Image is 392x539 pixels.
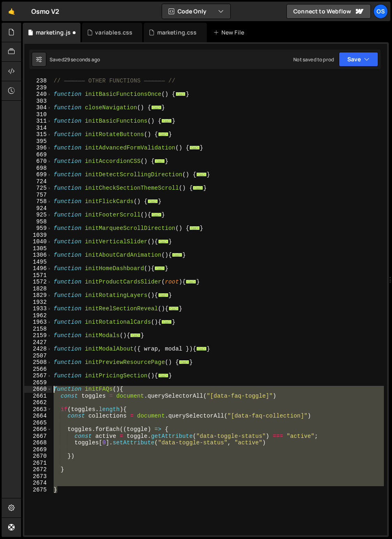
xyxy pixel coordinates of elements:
div: 2159 [24,332,52,339]
span: ... [151,105,162,110]
div: 2508 [24,359,52,366]
span: ... [179,360,189,364]
div: 2665 [24,420,52,426]
div: 2667 [24,433,52,440]
div: variables.css [95,28,132,37]
div: 2663 [24,406,52,413]
span: ... [130,333,141,338]
span: ... [154,266,165,271]
div: 314 [24,125,52,132]
div: 1963 [24,319,52,326]
div: 725 [24,185,52,192]
span: ... [186,279,196,284]
span: ... [196,346,207,351]
span: ... [158,239,169,244]
span: ... [154,159,165,163]
div: Not saved to prod [293,56,334,63]
div: 2672 [24,466,52,473]
div: 29 seconds ago [64,56,100,63]
div: 2427 [24,339,52,346]
div: 1039 [24,232,52,239]
div: 1306 [24,252,52,259]
div: 758 [24,198,52,205]
span: ... [189,226,200,230]
div: 670 [24,158,52,165]
div: 2675 [24,487,52,494]
div: 239 [24,84,52,91]
div: 2158 [24,326,52,333]
a: Connect to Webflow [286,4,371,19]
span: ... [172,253,182,257]
span: ... [175,92,186,96]
div: 238 [24,78,52,84]
div: 303 [24,98,52,105]
div: 2567 [24,372,52,379]
div: 2660 [24,386,52,393]
div: 2428 [24,346,52,353]
div: 395 [24,138,52,145]
a: Os [373,4,388,19]
div: 310 [24,111,52,118]
div: 698 [24,165,52,172]
div: 1828 [24,286,52,292]
div: 1933 [24,305,52,312]
div: 1829 [24,292,52,299]
div: 1571 [24,272,52,279]
div: 1305 [24,245,52,252]
div: 304 [24,104,52,111]
span: ... [193,186,203,190]
div: 2674 [24,480,52,487]
span: ... [161,320,172,324]
div: 2666 [24,426,52,433]
button: Save [339,52,378,67]
span: ... [161,119,172,123]
div: 2566 [24,366,52,373]
div: 2673 [24,473,52,480]
div: 958 [24,219,52,225]
a: 🤙 [2,2,22,21]
span: ... [158,293,169,297]
div: 699 [24,171,52,178]
div: 1572 [24,279,52,286]
span: ... [158,373,169,378]
div: 240 [24,91,52,98]
div: Osmo V2 [31,6,59,16]
span: ... [147,199,158,203]
span: ... [169,306,179,311]
div: 2661 [24,393,52,400]
div: 2671 [24,460,52,467]
span: ... [151,212,162,217]
div: 959 [24,225,52,232]
div: marketing.js [36,28,71,37]
div: 2659 [24,379,52,386]
div: 669 [24,152,52,158]
div: 315 [24,131,52,138]
div: marketing.css [157,28,197,37]
div: 924 [24,205,52,212]
div: 2662 [24,399,52,406]
div: 724 [24,178,52,185]
div: 925 [24,212,52,219]
div: 1040 [24,238,52,245]
span: ... [158,132,169,136]
div: 2669 [24,446,52,453]
div: 1496 [24,265,52,272]
div: 1932 [24,299,52,306]
div: 396 [24,145,52,152]
button: Code Only [162,4,230,19]
div: 311 [24,118,52,125]
span: ... [189,145,200,150]
div: 757 [24,192,52,199]
div: 2507 [24,353,52,359]
div: 2670 [24,453,52,460]
div: Saved [50,56,100,63]
div: New File [213,28,247,37]
div: 1962 [24,312,52,319]
div: 2668 [24,439,52,446]
div: 1495 [24,259,52,266]
div: 2664 [24,413,52,420]
span: ... [196,172,207,177]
